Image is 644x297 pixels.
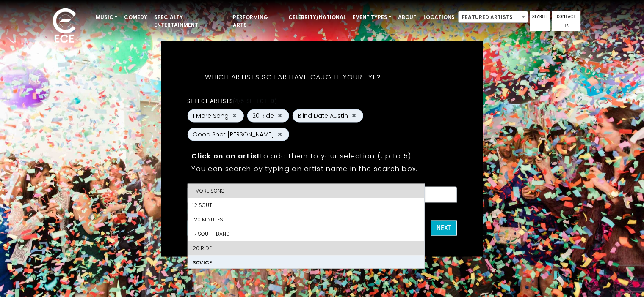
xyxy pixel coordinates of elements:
[395,10,420,25] a: About
[188,213,424,227] li: 120 Minutes
[459,11,528,23] span: Featured Artists
[458,11,528,23] span: Featured Artists
[431,220,457,235] button: NEXT
[188,256,424,270] li: 30Vice
[191,163,453,174] p: You can search by typing an artist name in the search box.
[276,131,283,138] button: Remove Good Shot Judy
[351,112,357,120] button: Remove Blind Date Austin
[187,62,399,92] h5: Which artists so far have caught your eye?
[252,111,274,120] span: 20 Ride
[43,6,86,47] img: ece_new_logo_whitev2-1.png
[285,10,349,25] a: Celebrity/National
[298,111,348,120] span: Blind Date Austin
[191,150,453,161] p: to add them to your selection (up to 5).
[349,10,395,25] a: Event Types
[276,112,283,120] button: Remove 20 Ride
[188,227,424,241] li: 17 South Band
[530,11,550,31] a: Search
[187,97,276,104] label: Select artists
[552,11,580,31] a: Contact Us
[188,241,424,256] li: 20 Ride
[121,10,151,25] a: Comedy
[188,184,424,198] li: 1 More Song
[193,130,274,139] span: Good Shot [PERSON_NAME]
[231,112,238,120] button: Remove 1 More Song
[188,198,424,213] li: 12 South
[151,10,229,32] a: Specialty Entertainment
[193,111,229,120] span: 1 More Song
[191,151,260,161] strong: Click on an artist
[233,97,277,104] span: (4/5 selected)
[92,10,121,25] a: Music
[229,10,285,32] a: Performing Arts
[420,10,458,25] a: Locations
